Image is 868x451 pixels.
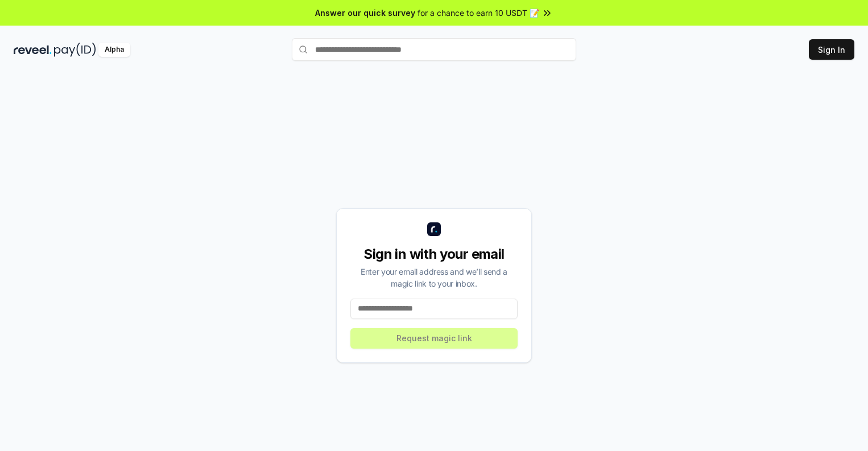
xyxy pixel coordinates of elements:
[350,245,518,263] div: Sign in with your email
[418,7,539,19] span: for a chance to earn 10 USDT 📝
[98,43,130,57] div: Alpha
[350,266,518,289] div: Enter your email address and we’ll send a magic link to your inbox.
[427,222,441,236] img: logo_small
[14,43,52,57] img: reveel_dark
[809,39,854,60] button: Sign In
[54,43,96,57] img: pay_id
[315,7,415,19] span: Answer our quick survey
